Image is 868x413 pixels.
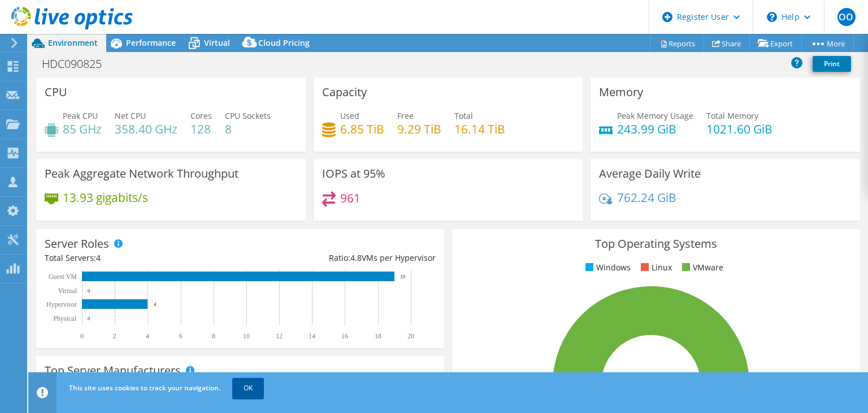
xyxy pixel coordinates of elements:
[813,56,851,72] a: Print
[276,332,283,340] text: 12
[63,191,148,204] h4: 13.93 gigabits/s
[49,273,77,281] text: Guest VM
[650,35,704,52] a: Reports
[749,35,802,52] a: Export
[599,167,701,180] h3: Average Daily Write
[48,37,98,48] span: Environment
[45,252,240,264] div: Total Servers:
[599,86,643,98] h3: Memory
[232,378,264,398] a: OK
[375,332,381,340] text: 18
[45,238,109,250] h3: Server Roles
[340,110,359,121] span: Used
[397,110,414,121] span: Free
[154,302,157,307] text: 4
[212,332,215,340] text: 8
[190,123,212,135] h4: 128
[704,35,750,52] a: Share
[583,261,631,274] li: Windows
[322,86,367,98] h3: Capacity
[45,364,181,377] h3: Top Server Manufacturers
[146,332,149,340] text: 4
[240,252,436,264] div: Ratio: VMs per Hypervisor
[454,123,505,135] h4: 16.14 TiB
[322,167,385,180] h3: IOPS at 95%
[258,37,310,48] span: Cloud Pricing
[397,123,441,135] h4: 9.29 TiB
[96,252,101,263] span: 4
[309,332,315,340] text: 14
[617,110,693,121] span: Peak Memory Usage
[204,37,230,48] span: Virtual
[88,316,90,321] text: 0
[45,167,238,180] h3: Peak Aggregate Network Throughput
[767,12,777,22] svg: \n
[115,123,177,135] h4: 358.40 GHz
[113,332,116,340] text: 2
[126,37,176,48] span: Performance
[679,261,723,274] li: VMware
[340,192,361,204] h4: 961
[340,123,384,135] h4: 6.85 TiB
[80,332,84,340] text: 0
[350,252,362,263] span: 4.8
[45,86,67,98] h3: CPU
[706,123,772,135] h4: 1021.60 GiB
[63,123,102,135] h4: 85 GHz
[454,110,473,121] span: Total
[69,383,220,393] span: This site uses cookies to track your navigation.
[58,287,77,295] text: Virtual
[53,315,76,322] text: Physical
[801,35,854,52] a: More
[407,332,414,340] text: 20
[190,110,212,121] span: Cores
[617,191,676,204] h4: 762.24 GiB
[400,274,406,279] text: 19
[88,288,90,294] text: 0
[617,123,693,135] h4: 243.99 GiB
[63,110,98,121] span: Peak CPU
[706,110,758,121] span: Total Memory
[115,110,146,121] span: Net CPU
[837,8,856,26] span: OO
[243,332,250,340] text: 10
[179,332,183,340] text: 6
[46,300,77,308] text: Hypervisor
[461,238,852,250] h3: Top Operating Systems
[225,110,271,121] span: CPU Sockets
[37,58,119,70] h1: HDC090825
[225,123,271,135] h4: 8
[638,261,672,274] li: Linux
[341,332,348,340] text: 16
